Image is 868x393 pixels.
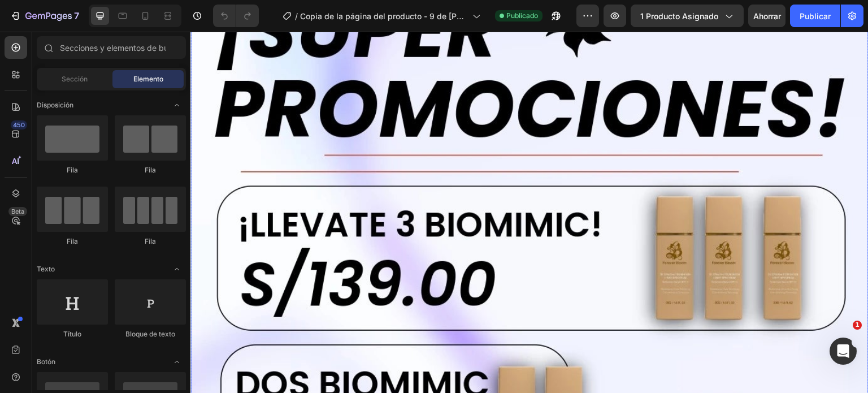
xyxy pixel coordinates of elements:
[753,11,781,21] font: Ahorrar
[133,75,163,83] font: Elemento
[37,101,73,109] font: Disposición
[830,338,857,365] iframe: Chat en vivo de Intercom
[790,5,840,27] button: Publicar
[855,321,860,329] font: 1
[640,11,718,21] font: 1 producto asignado
[37,36,186,59] input: Secciones y elementos de búsqueda
[67,237,78,245] font: Fila
[748,5,785,27] button: Ahorrar
[74,10,79,21] font: 7
[168,260,186,278] span: Abrir palanca
[67,166,78,174] font: Fila
[213,5,259,27] div: Deshacer/Rehacer
[63,330,81,338] font: Título
[190,32,868,393] iframe: Área de diseño
[62,75,88,83] font: Sección
[13,121,25,129] font: 450
[37,357,55,366] font: Botón
[295,11,298,21] font: /
[11,208,24,215] font: Beta
[300,11,466,33] font: Copia de la página del producto - 9 de [PERSON_NAME], 22:15:46
[125,330,175,338] font: Bloque de texto
[168,96,186,114] span: Abrir palanca
[37,265,55,273] font: Texto
[145,166,156,174] font: Fila
[5,5,84,27] button: 7
[800,11,831,21] font: Publicar
[145,237,156,245] font: Fila
[506,11,538,20] font: Publicado
[168,353,186,371] span: Abrir palanca
[631,5,744,27] button: 1 producto asignado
